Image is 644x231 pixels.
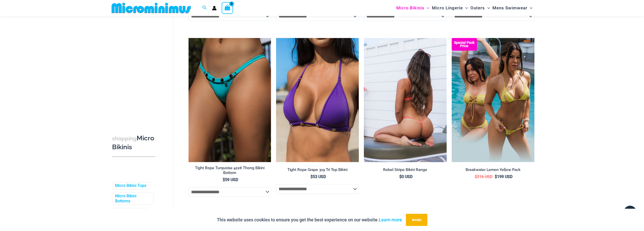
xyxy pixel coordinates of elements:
a: Learn more [379,217,402,222]
a: Micro Bikini Bottoms [115,194,150,204]
a: Tight Rope Turquoise 4228 Thong Bikini Bottom [189,166,271,177]
bdi: 0 USD [399,174,412,179]
a: View Shopping Cart, empty [222,2,233,14]
a: Search icon link [202,5,207,11]
a: Account icon link [212,6,217,10]
a: Micro Bikini Tops [115,183,146,188]
span: Menu Toggle [463,2,468,14]
button: Accept [406,214,427,226]
a: Mens SwimwearMenu ToggleMenu Toggle [491,2,534,14]
span: $ [399,174,402,179]
span: $ [223,177,225,182]
a: Tight Rope Grape 319 Tri Top Bikini [276,167,359,174]
img: MM SHOP LOGO FLAT [110,2,193,14]
p: This website uses cookies to ensure you get the best experience on our website. [217,216,402,224]
a: Breakwater Lemon Yellow Bikini Pack Breakwater Lemon Yellow Bikini Pack 2Breakwater Lemon Yellow ... [452,38,534,162]
b: Special Pack Price [452,41,477,48]
h2: Tight Rope Turquoise 4228 Thong Bikini Bottom [189,166,271,175]
span: Menu Toggle [485,2,490,14]
img: Tight Rope Grape 319 Tri Top 01 [276,38,359,162]
span: Menu Toggle [527,2,532,14]
span: shopping [112,135,137,142]
bdi: 53 USD [310,174,326,179]
span: Micro Bikinis [396,2,424,14]
h3: Micro Bikinis [112,134,155,151]
a: Rebel Stripe Bikini Range [364,167,447,174]
span: Micro Lingerie [432,2,463,14]
a: Micro LingerieMenu ToggleMenu Toggle [431,2,469,14]
a: OutersMenu ToggleMenu Toggle [469,2,491,14]
span: $ [310,174,313,179]
bdi: 59 USD [223,177,238,182]
span: Mens Swimwear [492,2,527,14]
a: Tight Rope Grape 319 Tri Top 01Tight Rope Grape 319 Tri Top 02Tight Rope Grape 319 Tri Top 02 [276,38,359,162]
a: Tight Rope Turquoise 4228 Thong Bottom 01Tight Rope Turquoise 4228 Thong Bottom 02Tight Rope Turq... [189,38,271,162]
a: Breakwater Lemon Yellow Pack [452,167,534,174]
bdi: 199 USD [495,174,512,179]
img: Tight Rope Turquoise 4228 Thong Bottom 01 [189,38,271,162]
img: Breakwater Lemon Yellow Bikini Pack [452,38,534,162]
bdi: 216 USD [475,174,492,179]
a: Rebel Stripe White Multi 305 Tri Top 468 Thong Bottom 05Rebel Stripe White Multi 371 Crop Top 418... [364,38,447,162]
h2: Tight Rope Grape 319 Tri Top Bikini [276,167,359,172]
span: Menu Toggle [424,2,429,14]
span: $ [495,174,497,179]
a: Micro BikinisMenu ToggleMenu Toggle [395,2,431,14]
span: $ [475,174,477,179]
img: Rebel Stripe White Multi 371 Crop Top 418 Micro Bottom 02 [364,38,447,162]
iframe: TrustedSite Certified [112,17,158,118]
h2: Breakwater Lemon Yellow Pack [452,167,534,172]
nav: Site Navigation [394,1,535,15]
h2: Rebel Stripe Bikini Range [364,167,447,172]
span: Outers [470,2,485,14]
